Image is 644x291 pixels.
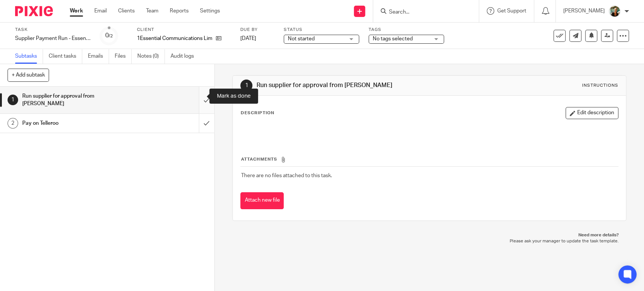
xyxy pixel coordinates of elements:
[170,7,189,15] a: Reports
[88,49,109,64] a: Emails
[388,9,456,16] input: Search
[240,110,274,116] p: Description
[369,27,444,33] label: Tags
[15,49,43,64] a: Subtasks
[15,35,91,42] div: Supplier Payment Run - Essential - 3rd
[563,7,605,15] p: [PERSON_NAME]
[241,173,332,178] span: There are no files attached to this task.
[8,118,18,129] div: 2
[115,49,132,64] a: Files
[373,36,413,41] span: No tags selected
[240,27,274,33] label: Due by
[137,35,212,42] p: 1Essential Communications Limited
[240,80,252,92] div: 1
[582,83,618,89] div: Instructions
[22,118,135,129] h1: Pay on Telleroo
[22,90,135,110] h1: Run supplier for approval from [PERSON_NAME]
[497,8,526,14] span: Get Support
[49,49,82,64] a: Client tasks
[105,31,113,40] div: 0
[137,49,165,64] a: Notes (0)
[94,7,107,15] a: Email
[241,157,277,161] span: Attachments
[109,34,113,38] small: /2
[257,81,446,89] h1: Run supplier for approval from [PERSON_NAME]
[70,7,83,15] a: Work
[200,7,220,15] a: Settings
[284,27,359,33] label: Status
[609,5,621,17] img: Photo2.jpg
[118,7,135,15] a: Clients
[240,238,618,244] p: Please ask your manager to update the task template.
[15,27,91,33] label: Task
[240,36,256,41] span: [DATE]
[137,27,231,33] label: Client
[288,36,315,41] span: Not started
[8,69,49,81] button: + Add subtask
[8,95,18,105] div: 1
[146,7,158,15] a: Team
[15,6,53,16] img: Pixie
[171,49,200,64] a: Audit logs
[240,192,284,209] button: Attach new file
[566,107,618,119] button: Edit description
[240,232,618,238] p: Need more details?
